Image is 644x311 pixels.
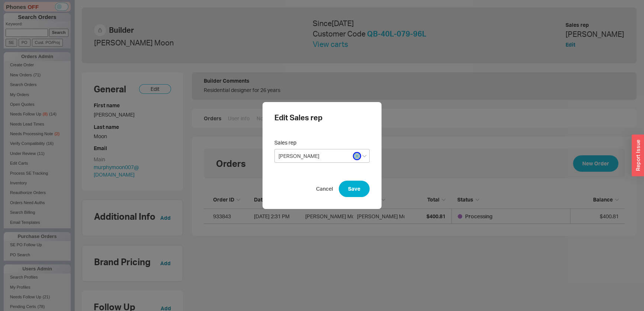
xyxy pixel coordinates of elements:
[339,181,370,197] button: Save
[348,184,360,193] span: Save
[274,139,296,146] span: Sales rep
[274,114,370,121] h2: Edit Sales rep
[362,155,367,158] svg: open menu
[316,185,333,193] span: Cancel
[274,149,370,163] input: Select...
